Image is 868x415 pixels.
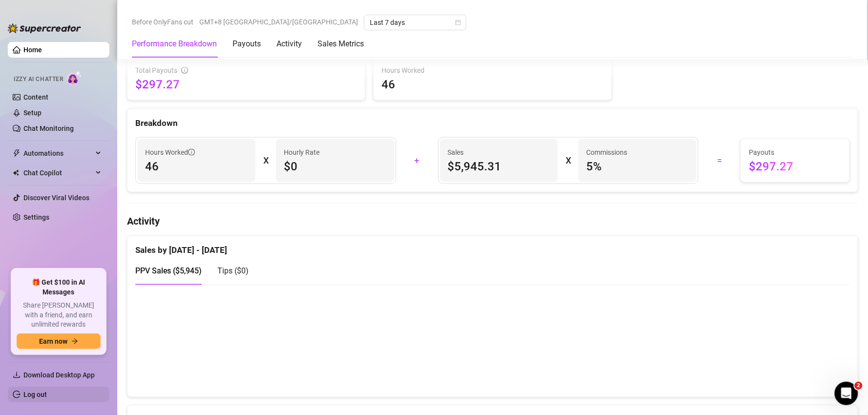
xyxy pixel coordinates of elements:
[23,46,42,54] a: Home
[23,371,95,379] span: Download Desktop App
[8,23,81,33] img: logo-BBDzfeDw.svg
[135,117,850,130] div: Breakdown
[145,159,248,174] span: 46
[448,147,550,158] span: Sales
[263,153,268,168] div: X
[23,391,47,398] a: Log out
[13,371,21,379] span: download
[276,38,302,50] div: Activity
[199,15,358,29] span: GMT+8 [GEOGRAPHIC_DATA]/[GEOGRAPHIC_DATA]
[71,338,78,345] span: arrow-right
[217,267,249,276] span: Tips ( $0 )
[23,109,42,117] a: Setup
[381,65,603,76] span: Hours Worked
[127,214,858,228] h4: Activity
[145,147,195,158] span: Hours Worked
[132,38,217,50] div: Performance Breakdown
[23,165,93,181] span: Chat Copilot
[23,124,74,132] a: Chat Monitoring
[17,278,101,297] span: 🎁 Get $100 in AI Messages
[835,382,858,405] iframe: Intercom live chat
[39,337,67,345] span: Earn now
[135,236,850,257] div: Sales by [DATE] - [DATE]
[586,147,627,158] article: Commissions
[17,333,101,349] button: Earn nowarrow-right
[13,169,19,176] img: Chat Copilot
[318,38,364,50] div: Sales Metrics
[135,65,177,76] span: Total Payouts
[566,153,571,168] div: X
[23,194,89,202] a: Discover Viral Videos
[135,77,357,92] span: $297.27
[23,93,48,101] a: Content
[181,67,188,74] span: info-circle
[455,20,461,25] span: calendar
[132,15,193,29] span: Before OnlyFans cut
[370,15,461,30] span: Last 7 days
[704,153,735,168] div: =
[855,382,863,390] span: 2
[13,149,21,157] span: thunderbolt
[135,267,202,276] span: PPV Sales ( $5,945 )
[284,159,386,174] span: $0
[23,145,93,161] span: Automations
[188,149,195,156] span: info-circle
[233,38,261,50] div: Payouts
[586,159,689,174] span: 5 %
[402,153,432,168] div: +
[14,75,63,84] span: Izzy AI Chatter
[381,77,603,92] span: 46
[749,159,842,174] span: $297.27
[284,147,319,158] article: Hourly Rate
[23,213,49,221] a: Settings
[749,147,842,158] span: Payouts
[448,159,550,174] span: $5,945.31
[17,301,101,330] span: Share [PERSON_NAME] with a friend, and earn unlimited rewards
[67,71,82,85] img: AI Chatter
